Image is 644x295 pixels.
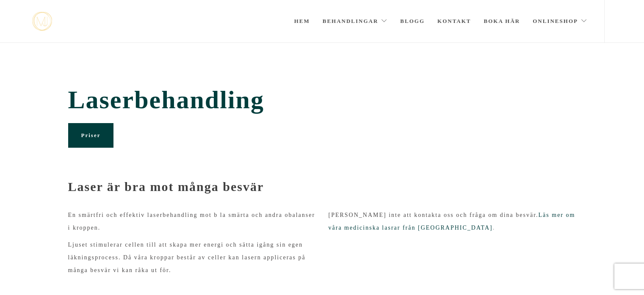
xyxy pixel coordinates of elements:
[329,212,575,231] a: Läs mer om våra medicinska lasrar från [GEOGRAPHIC_DATA]
[68,242,306,273] span: Ljuset stimulerar cellen till att skapa mer energi och sätta igång sin egen läkningsprocess. Då v...
[68,85,576,115] span: Laserbehandling
[68,212,315,231] span: En smärtfri och effektiv laserbehandling mot b la smärta och andra obalanser i kroppen.
[32,12,52,31] a: mjstudio mjstudio mjstudio
[32,12,52,31] img: mjstudio
[68,180,264,194] strong: Laser är bra mot många besvär
[329,212,575,231] span: [PERSON_NAME] inte att kontakta oss och fråga om dina besvär.
[329,209,576,234] p: .
[68,123,114,148] a: Priser
[81,132,101,138] span: Priser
